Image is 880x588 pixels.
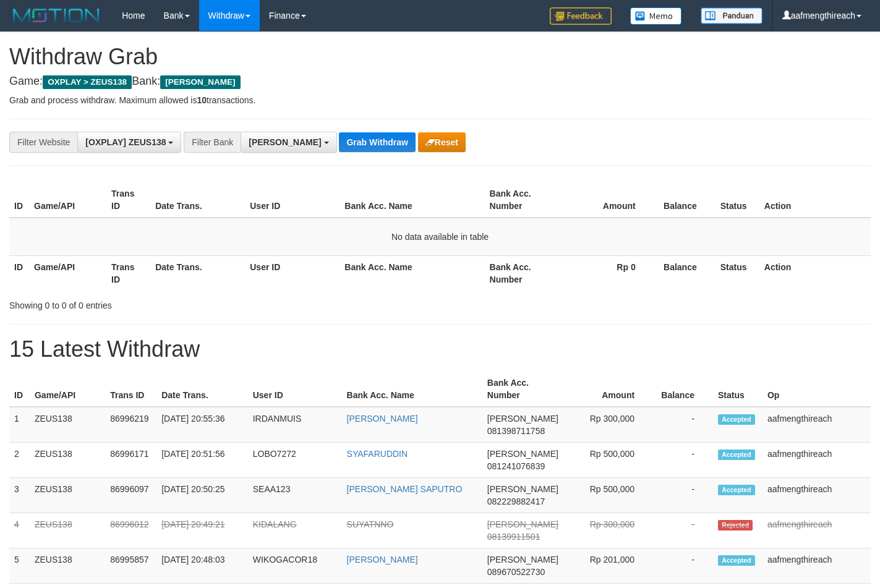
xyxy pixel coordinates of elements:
[156,443,248,478] td: [DATE] 20:51:56
[563,443,653,478] td: Rp 500,000
[9,337,871,362] h1: 15 Latest Withdraw
[347,519,394,529] a: SUYATNNO
[105,548,156,584] td: 86995857
[29,255,106,291] th: Game/API
[718,555,755,566] span: Accepted
[9,513,30,548] td: 4
[106,255,150,291] th: Trans ID
[9,548,30,584] td: 5
[248,372,342,407] th: User ID
[9,218,871,256] td: No data available in table
[339,132,415,152] button: Grab Withdraw
[759,182,871,218] th: Action
[29,182,106,218] th: Game/API
[30,478,105,513] td: ZEUS138
[653,372,713,407] th: Balance
[347,555,418,565] a: [PERSON_NAME]
[563,478,653,513] td: Rp 500,000
[487,414,558,424] span: [PERSON_NAME]
[77,132,181,153] button: [OXPLAY] ZEUS138
[156,513,248,548] td: [DATE] 20:49:21
[487,449,558,459] span: [PERSON_NAME]
[197,95,207,105] strong: 10
[30,407,105,443] td: ZEUS138
[718,485,755,495] span: Accepted
[248,478,342,513] td: SEAA123
[763,372,871,407] th: Op
[156,478,248,513] td: [DATE] 20:50:25
[485,255,562,291] th: Bank Acc. Number
[701,7,763,24] img: panduan.png
[347,414,418,424] a: [PERSON_NAME]
[248,513,342,548] td: KIDALANG
[563,513,653,548] td: Rp 300,000
[653,548,713,584] td: -
[105,372,156,407] th: Trans ID
[30,548,105,584] td: ZEUS138
[105,407,156,443] td: 86996219
[563,407,653,443] td: Rp 300,000
[184,132,241,153] div: Filter Bank
[342,372,482,407] th: Bank Acc. Name
[245,255,340,291] th: User ID
[563,548,653,584] td: Rp 201,000
[106,182,150,218] th: Trans ID
[156,372,248,407] th: Date Trans.
[105,513,156,548] td: 86996012
[718,450,755,460] span: Accepted
[105,443,156,478] td: 86996171
[487,496,545,506] span: Copy 082229882417 to clipboard
[487,532,540,542] span: Copy 08139911501 to clipboard
[562,255,654,291] th: Rp 0
[347,449,408,459] a: SYAFARUDDIN
[347,484,463,494] a: [PERSON_NAME] SAPUTRO
[630,7,682,25] img: Button%20Memo.svg
[485,182,562,218] th: Bank Acc. Number
[9,407,30,443] td: 1
[30,443,105,478] td: ZEUS138
[763,443,871,478] td: aafmengthireach
[150,255,245,291] th: Date Trans.
[9,372,30,407] th: ID
[160,75,240,89] span: [PERSON_NAME]
[340,182,484,218] th: Bank Acc. Name
[487,426,545,436] span: Copy 081398711758 to clipboard
[759,255,871,291] th: Action
[653,478,713,513] td: -
[763,478,871,513] td: aafmengthireach
[716,255,759,291] th: Status
[653,513,713,548] td: -
[716,182,759,218] th: Status
[245,182,340,218] th: User ID
[482,372,563,407] th: Bank Acc. Number
[763,513,871,548] td: aafmengthireach
[340,255,484,291] th: Bank Acc. Name
[150,182,245,218] th: Date Trans.
[248,548,342,584] td: WIKOGACOR18
[156,407,248,443] td: [DATE] 20:55:36
[654,255,716,291] th: Balance
[487,567,545,577] span: Copy 089670522730 to clipboard
[9,75,871,88] h4: Game: Bank:
[241,132,336,153] button: [PERSON_NAME]
[718,414,755,425] span: Accepted
[418,132,466,152] button: Reset
[550,7,612,25] img: Feedback.jpg
[9,94,871,106] p: Grab and process withdraw. Maximum allowed is transactions.
[9,45,871,69] h1: Withdraw Grab
[105,478,156,513] td: 86996097
[30,513,105,548] td: ZEUS138
[487,519,558,529] span: [PERSON_NAME]
[30,372,105,407] th: Game/API
[9,6,103,25] img: MOTION_logo.png
[9,132,77,153] div: Filter Website
[43,75,132,89] span: OXPLAY > ZEUS138
[487,484,558,494] span: [PERSON_NAME]
[763,548,871,584] td: aafmengthireach
[9,255,29,291] th: ID
[487,461,545,471] span: Copy 081241076839 to clipboard
[718,520,753,530] span: Rejected
[85,137,166,147] span: [OXPLAY] ZEUS138
[654,182,716,218] th: Balance
[653,407,713,443] td: -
